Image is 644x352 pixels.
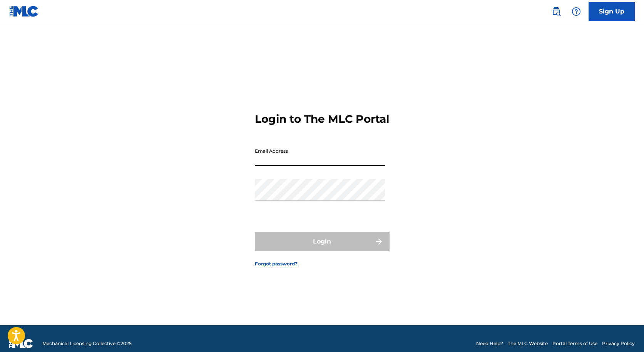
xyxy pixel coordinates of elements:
img: help [572,7,581,16]
h3: Login to The MLC Portal [255,112,389,126]
a: The MLC Website [508,340,548,347]
a: Public Search [549,4,564,19]
a: Privacy Policy [602,340,635,347]
a: Sign Up [589,2,635,21]
a: Need Help? [476,340,503,347]
span: Mechanical Licensing Collective © 2025 [42,340,132,347]
div: Help [569,4,584,19]
img: search [552,7,561,16]
a: Portal Terms of Use [552,340,597,347]
a: Forgot password? [255,260,298,267]
img: logo [9,339,33,348]
img: MLC Logo [9,6,39,17]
